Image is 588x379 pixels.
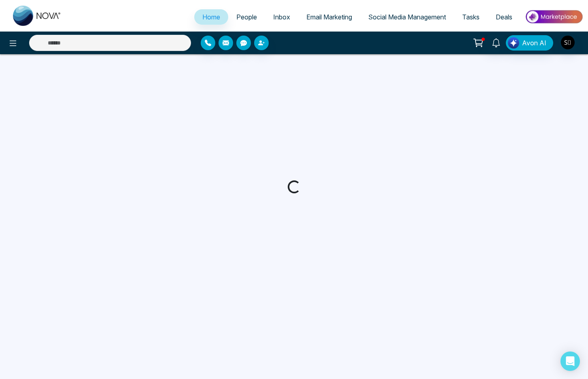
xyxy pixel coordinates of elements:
span: Inbox [273,13,290,21]
a: Email Marketing [298,9,360,25]
img: Lead Flow [508,37,519,49]
span: People [236,13,257,21]
span: Avon AI [522,38,546,48]
a: Inbox [265,9,298,25]
a: Deals [488,9,520,25]
a: People [228,9,265,25]
img: Market-place.gif [524,8,583,26]
span: Tasks [462,13,480,21]
div: Open Intercom Messenger [560,351,580,371]
a: Tasks [454,9,488,25]
span: Social Media Management [368,13,446,21]
img: Nova CRM Logo [13,6,62,26]
span: Home [202,13,220,21]
a: Home [194,9,228,25]
span: Email Marketing [306,13,352,21]
button: Avon AI [506,35,553,51]
img: User Avatar [561,36,575,49]
span: Deals [496,13,512,21]
a: Social Media Management [360,9,454,25]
